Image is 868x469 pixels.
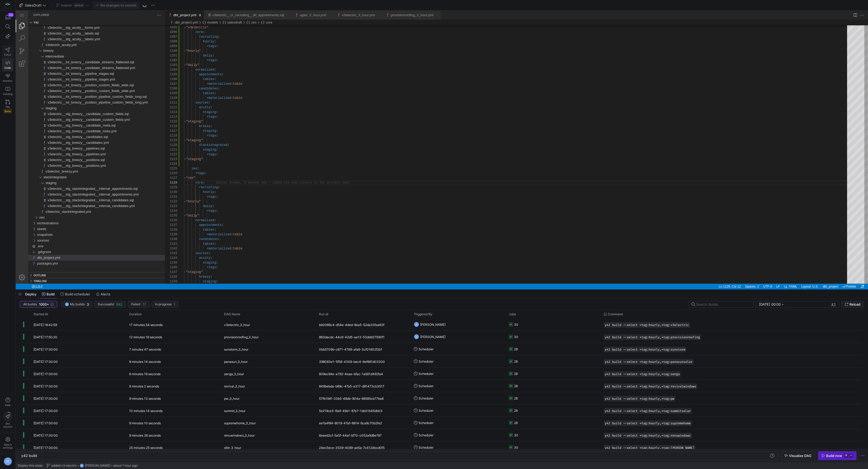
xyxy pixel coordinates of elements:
[224,343,248,356] span: sunstorm_3_hour
[5,3,10,8] img: https://storage.googleapis.com/y42-prod-data-exchange/images/Yf2Qvegn13xqq0DljGMI0l8d5Zqtiw36EXr8...
[13,14,149,20] div: v3electric__stg_acuity__forms.yml
[202,25,204,28] span: :
[20,301,57,308] button: All builds1000+
[844,454,848,458] kbd: ⌘
[26,124,149,129] div: /models/v3electric/sources/breezy/staging/v3electric__stg_breezy__candidates.sql
[16,239,149,244] div: /.gitignore
[250,10,256,14] span: core
[696,302,749,306] input: Search Builds
[32,67,99,71] span: v3electric__int_breezy__pipeline_stages.yml
[13,101,149,106] div: v3electric__stg_breezy__candidate_custom_fields.sql
[3,109,12,113] span: Beta
[154,19,162,24] div: 1096
[13,43,149,49] div: intermediate
[26,66,149,72] div: /models/v3electric/sources/breezy/intermediate/v3electric__int_breezy__pipeline_stages.yml
[182,2,187,7] a: Close (⌘W)
[149,15,852,273] div: dbt_project.yml
[87,302,89,306] span: 3
[26,181,149,187] div: /models/v3electric/sources/stackintegrated/staging/v3electric__stg_stackintegrated__internal_appo...
[187,20,189,24] span: :
[32,193,119,197] span: v3electric__stg_stackintegrated__internal_candidates.yml
[26,118,149,124] div: /models/v3electric/sources/breezy/staging/v3electric__stg_breezy__candidate_meta.yml
[32,136,89,140] span: v3electric__stg_breezy__pipelines.sql
[772,273,784,279] div: YAML
[13,221,149,227] div: snapshots
[24,158,149,164] div: /models/v3electric/sources/breezy/v3electric_breezy.yml
[2,395,13,409] button: Help
[140,2,146,8] a: Views and More Actions...
[16,250,149,256] div: /packages.yml
[2,456,13,467] button: DZ
[15,273,28,279] a: Errors: 1
[116,302,122,306] span: 982
[13,78,149,83] div: v3electric__int_breezy__position_custom_fields_wide.yml
[316,429,411,441] div: 6eeed2cf-5a5f-44af-bf70-c052a9d8e787
[13,170,149,175] div: staging
[13,124,149,129] div: v3electric__stg_breezy__candidates.sql
[224,442,241,454] span: ollin_3_hour
[224,417,256,429] span: supremehome_3_hour
[142,302,146,306] span: 17
[13,32,149,37] div: v3electric_acuity.yml
[154,15,162,19] div: 1095
[154,43,162,48] div: 1101
[28,37,149,43] div: /models/v3electric/sources/breezy
[32,113,100,117] span: v3electric__stg_breezy__candidate_meta.sql
[26,187,149,193] div: /models/v3electric/sources/stackintegrated/staging/v3electric__stg_stackintegrated__internal_cand...
[197,3,268,7] a: v3electric__cr_recruiting__all_appointments.sql
[30,170,41,174] span: staging
[200,34,202,38] span: :
[191,34,200,38] span: +tags
[191,48,200,52] span: +tags
[32,21,83,25] span: v3electric__stg_acuity__labels.sql
[13,141,149,147] div: v3electric__stg_breezy__pipelines.yml
[13,147,149,152] div: v3electric__stg_breezy__positions.sql
[39,302,49,306] span: 1000+
[789,454,812,458] span: Visualize DAG
[47,292,55,296] span: Build
[184,25,202,28] span: recruiting
[113,464,138,467] span: about 1 hour ago
[13,216,149,221] div: seeds
[13,26,149,32] div: v3electric__stg_acuity__labels.yml
[174,302,175,306] span: 1
[781,451,815,460] button: Visualize DAG
[3,422,12,428] span: Get started
[65,302,69,306] div: DZ
[224,368,244,380] span: senga_3_hour
[45,462,139,469] button: added v3 electricDZ[PERSON_NAME]about 1 hour ago
[772,273,783,279] a: YAML
[224,429,255,442] span: renuwindows_3_hour
[235,10,241,14] span: zeo
[187,43,197,47] span: daily
[26,72,149,78] div: /models/v3electric/sources/breezy/intermediate/v3electric__int_breezy__position_custom_fields_wid...
[843,273,850,279] div: Notifications
[30,43,149,49] div: /models/v3electric/sources/breezy/intermediate
[170,15,193,19] span: "v3electric"
[13,135,149,141] div: v3electric__stg_breezy__pipelines.sql
[13,227,149,233] div: sources
[94,301,126,308] button: Successful982
[24,204,149,210] div: /models/zeo
[21,227,149,233] div: /sources
[32,124,92,128] span: v3electric__stg_breezy__candidates.sql
[197,43,198,47] span: :
[13,106,149,112] div: v3electric__stg_breezy__candidate_custom_fields.yml
[316,331,411,343] div: 863dacdc-44c6-42d5-aa13-53ddd37590f1
[80,464,84,468] div: DZ
[70,302,85,306] span: My builds
[32,188,118,192] span: v3electric__stg_stackintegrated__internal_candidates.sql
[825,273,843,279] div: check-all Prettier
[26,152,149,158] div: /models/v3electric/sources/breezy/staging/v3electric__stg_breezy__positions.yml
[26,193,149,198] div: /models/v3electric/sources/stackintegrated/staging/v3electric__stg_stackintegrated__internal_cand...
[32,147,89,151] span: v3electric__stg_breezy__positions.sql
[14,273,29,279] div: Errors: 1
[18,2,48,9] button: 🏈SalesDraft
[375,3,418,7] a: provisionroofing_3_hour.yml
[30,32,61,36] span: v3electric_acuity.yml
[155,302,172,306] span: In progress
[30,170,149,175] div: /models/v3electric/sources/stackintegrated/staging
[13,164,149,170] div: stackintegrated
